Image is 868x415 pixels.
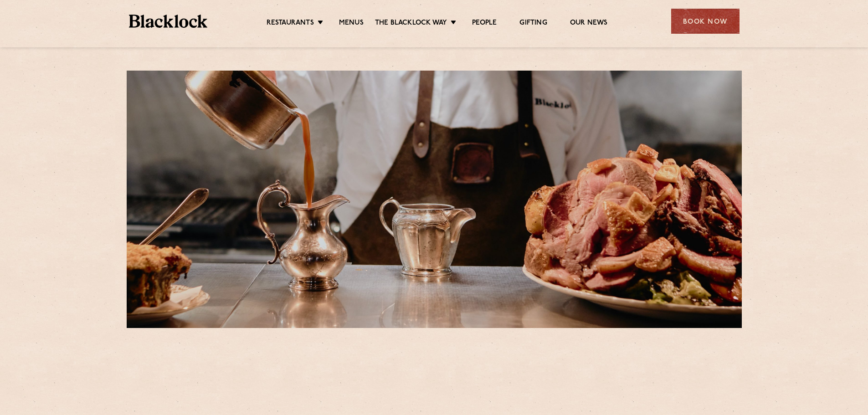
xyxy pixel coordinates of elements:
a: The Blacklock Way [375,19,447,29]
a: People [472,19,497,29]
a: Gifting [519,19,547,29]
a: Restaurants [267,19,314,29]
img: BL_Textured_Logo-footer-cropped.svg [129,15,208,28]
a: Menus [339,19,364,29]
a: Our News [570,19,608,29]
div: Book Now [671,9,740,34]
